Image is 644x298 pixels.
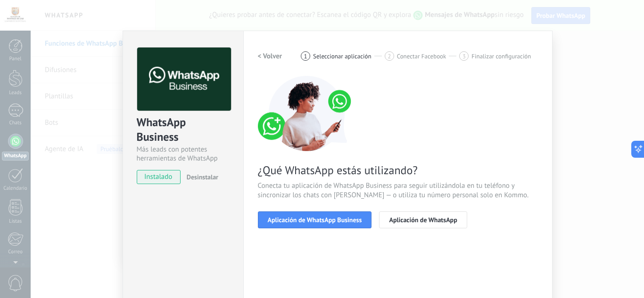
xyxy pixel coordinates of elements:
[379,211,467,228] button: Aplicación de WhatsApp
[304,52,307,60] span: 1
[137,170,180,184] span: instalado
[137,48,231,111] img: logo_main.png
[258,163,538,177] span: ¿Qué WhatsApp estás utilizando?
[389,217,457,223] span: Aplicación de WhatsApp
[258,48,282,64] button: < Volver
[183,170,218,184] button: Desinstalar
[137,115,230,145] div: WhatsApp Business
[462,52,466,60] span: 3
[397,53,446,60] span: Conectar Facebook
[268,217,362,223] span: Aplicación de WhatsApp Business
[137,145,230,163] div: Más leads con potentes herramientas de WhatsApp
[258,76,357,151] img: connect number
[258,52,282,61] h2: < Volver
[187,173,218,181] span: Desinstalar
[258,211,372,228] button: Aplicación de WhatsApp Business
[313,53,372,60] span: Seleccionar aplicación
[258,181,538,200] span: Conecta tu aplicación de WhatsApp Business para seguir utilizándola en tu teléfono y sincronizar ...
[388,52,391,60] span: 2
[471,53,531,60] span: Finalizar configuración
